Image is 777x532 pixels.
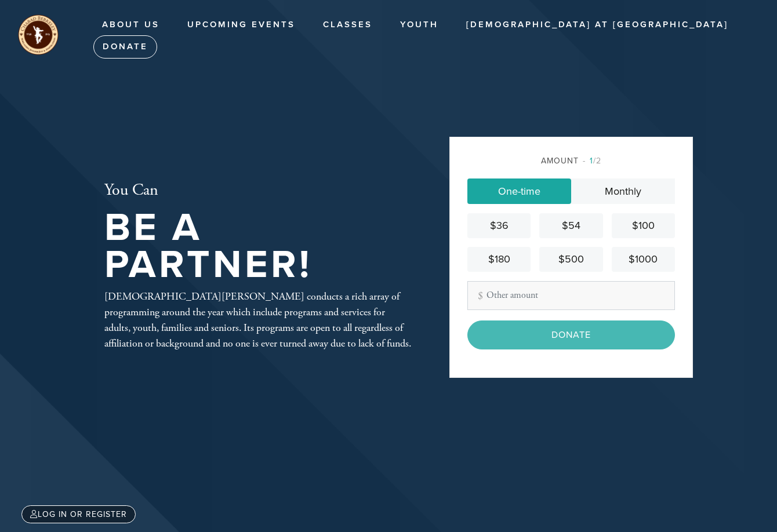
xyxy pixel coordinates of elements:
div: $100 [616,218,670,234]
a: $180 [467,247,531,272]
div: $54 [544,218,598,234]
span: /2 [583,156,601,166]
a: $100 [612,213,675,238]
a: $500 [539,247,602,272]
a: $36 [467,213,531,238]
div: Amount [467,155,675,167]
a: About Us [93,14,168,36]
input: Other amount [467,281,675,310]
h2: You Can [104,181,412,201]
div: $500 [544,252,598,267]
a: Classes [314,14,381,36]
a: One-time [467,178,571,204]
img: unnamed%20%283%29_0.png [17,14,59,56]
a: $1000 [612,247,675,272]
a: Upcoming Events [179,14,304,36]
a: Log in or register [21,505,136,523]
a: [DEMOGRAPHIC_DATA] at [GEOGRAPHIC_DATA] [458,14,737,36]
div: $36 [472,218,526,234]
span: 1 [590,156,593,166]
div: $1000 [616,252,670,267]
a: $54 [539,213,602,238]
div: [DEMOGRAPHIC_DATA][PERSON_NAME] conducts a rich array of programming around the year which includ... [104,289,412,351]
div: $180 [472,252,526,267]
a: Donate [93,35,157,59]
a: Youth [391,14,447,36]
h1: Be A Partner! [104,209,412,284]
a: Monthly [571,178,675,204]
